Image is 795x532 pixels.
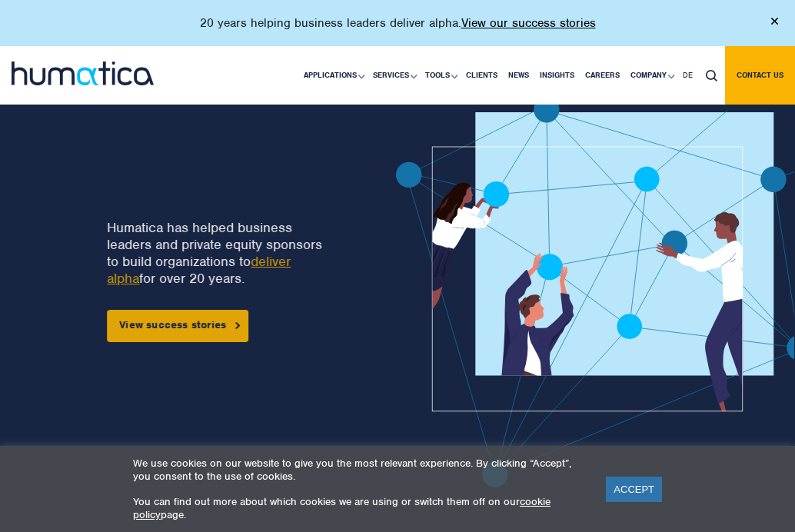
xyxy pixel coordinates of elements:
[606,477,662,502] a: ACCEPT
[12,62,154,85] img: logo
[534,46,580,105] a: Insights
[625,46,677,105] a: Company
[133,457,587,483] p: We use cookies on our website to give you the most relevant experience. By clicking “Accept”, you...
[706,70,717,81] img: search_icon
[503,46,534,105] a: News
[107,310,248,342] a: View success stories
[298,46,368,105] a: Applications
[236,322,241,329] img: arrowicon
[677,46,698,105] a: DE
[107,253,291,287] a: deliver alpha
[107,219,336,287] p: Humatica has helped business leaders and private equity sponsors to build organizations to for ov...
[133,495,587,521] p: You can find out more about which cookies we are using or switch them off on our page.
[133,495,551,521] a: cookie policy
[461,15,596,31] a: View our success stories
[461,46,503,105] a: Clients
[200,15,596,31] p: 20 years helping business leaders deliver alpha.
[580,46,625,105] a: Careers
[368,46,420,105] a: Services
[683,70,693,80] span: DE
[420,46,461,105] a: Tools
[725,46,795,105] a: Contact us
